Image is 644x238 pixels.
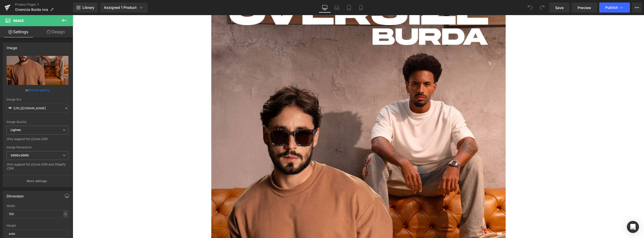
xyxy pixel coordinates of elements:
[7,87,68,93] div: or
[7,104,68,113] input: Link
[343,3,355,13] a: Tablet
[15,8,48,12] span: Oversize Burda nva
[7,146,68,149] div: Image Resolution
[15,3,73,7] a: Product Pages
[73,3,98,13] a: New Library
[11,128,21,132] b: Lighter
[319,3,331,13] a: Desktop
[7,210,68,218] input: auto
[7,204,68,208] div: Width
[7,120,68,124] div: Image Quality
[83,5,94,10] span: Library
[537,3,547,13] button: Redo
[525,3,535,13] button: Undo
[7,191,24,198] div: Dimension
[7,224,68,227] div: Height
[7,229,68,238] input: auto
[572,3,597,13] a: Preview
[27,179,47,183] p: More settings
[555,5,563,10] span: Save
[63,211,68,217] div: %
[13,19,24,23] span: Image
[28,86,50,94] a: Browse gallery
[11,153,29,157] b: 3000x3000
[7,43,17,50] div: Image
[7,162,68,174] div: Only support for UCare CDN and Shopify CDN
[37,26,74,38] a: Design
[7,98,68,101] div: Image Src
[355,3,367,13] a: Mobile
[599,3,630,13] button: Publish
[578,5,591,10] span: Preview
[7,137,68,144] div: Only support for UCare CDN
[331,3,343,13] a: Laptop
[627,221,639,233] div: Open Intercom Messenger
[632,3,642,13] button: More
[3,175,72,187] button: More settings
[605,6,618,10] span: Publish
[104,5,144,10] div: Assigned 1 Product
